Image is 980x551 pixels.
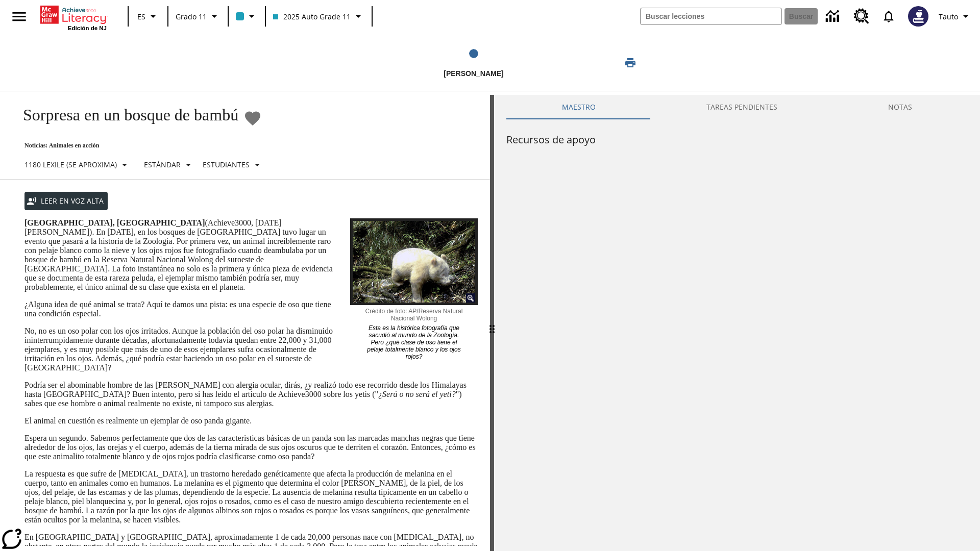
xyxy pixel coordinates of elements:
button: Seleccionar estudiante [199,156,267,174]
img: Avatar [908,6,928,27]
button: Grado: Grado 11, Elige un grado [171,7,225,26]
span: Grado 11 [176,11,207,22]
img: Ampliar [466,293,475,303]
button: Lenguaje: ES, Selecciona un idioma [132,7,164,26]
button: Tipo de apoyo, Estándar [140,156,199,174]
span: 2025 Auto Grade 11 [273,11,351,22]
img: los pandas albinos en China a veces son confundidos con osos polares [350,218,478,305]
p: Espera un segundo. Sabemos perfectamente que dos de las caracteristicas básicas de un panda son l... [24,434,478,461]
div: Pulsa la tecla de intro o la barra espaciadora y luego presiona las flechas de derecha e izquierd... [490,95,494,551]
p: (Achieve3000, [DATE][PERSON_NAME]). En [DATE], en los bosques de [GEOGRAPHIC_DATA] tuvo lugar un ... [24,218,478,292]
button: Lee step 1 of 1 [341,35,606,91]
input: Buscar campo [641,8,781,24]
p: El animal en cuestión es realmente un ejemplar de oso panda gigante. [24,416,478,425]
span: Tauto [939,11,958,22]
p: 1180 Lexile (Se aproxima) [24,159,117,170]
p: ¿Alguna idea de qué animal se trata? Aquí te damos una pista: es una especie de oso que tiene una... [24,300,478,318]
div: activity [494,95,980,551]
div: Instructional Panel Tabs [506,95,968,119]
button: NOTAS [833,95,968,119]
span: [PERSON_NAME] [444,69,503,78]
button: Maestro [506,95,651,119]
div: Portada [40,4,107,31]
button: TAREAS PENDIENTES [651,95,832,119]
h6: Recursos de apoyo [506,132,968,148]
p: Estudiantes [203,159,250,170]
strong: [GEOGRAPHIC_DATA], [GEOGRAPHIC_DATA] [24,218,205,227]
h1: Sorpresa en un bosque de bambú [12,106,238,124]
p: Crédito de foto: AP/Reserva Natural Nacional Wolong [363,305,465,322]
button: Escoja un nuevo avatar [902,3,935,30]
button: El color de la clase es azul claro. Cambiar el color de la clase. [232,7,262,26]
button: Imprimir [614,54,647,72]
button: Perfil/Configuración [935,7,976,26]
p: No, no es un oso polar con los ojos irritados. Aunque la población del oso polar ha disminuido in... [24,327,478,372]
p: Podría ser el abominable hombre de las [PERSON_NAME] con alergia ocular, dirás, ¿y realizó todo e... [24,381,478,408]
a: Centro de información [820,3,848,31]
span: ES [137,11,145,22]
a: Notificaciones [875,3,902,30]
p: Estándar [144,159,181,170]
span: Edición de NJ [68,25,107,31]
em: ¿Será o no será el yeti? [378,390,456,398]
button: Añadir a mis Favoritas - Sorpresa en un bosque de bambú [243,109,262,127]
p: Noticias: Animales en acción [12,142,267,149]
p: Esta es la histórica fotografía que sacudió al mundo de la Zoología. Pero ¿qué clase de oso tiene... [363,322,465,360]
button: Seleccione Lexile, 1180 Lexile (Se aproxima) [20,156,135,174]
button: Leer en voz alta [24,192,108,211]
p: La respuesta es que sufre de [MEDICAL_DATA], un trastorno heredado genéticamente que afecta la pr... [24,469,478,524]
a: Centro de recursos, Se abrirá en una pestaña nueva. [848,3,875,30]
button: Abrir el menú lateral [4,2,34,32]
button: Clase: 2025 Auto Grade 11, Selecciona una clase [269,7,369,26]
